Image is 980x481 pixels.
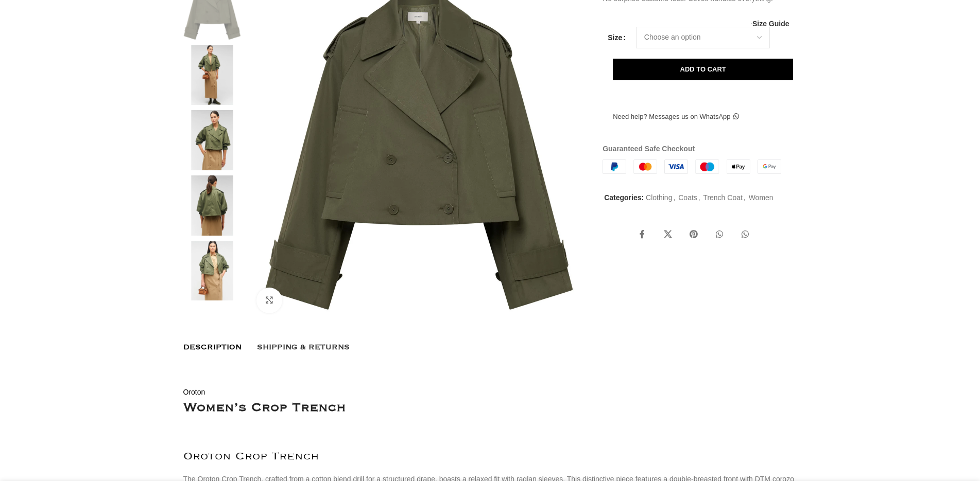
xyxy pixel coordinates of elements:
h2: Oroton Crop Trench [183,450,797,463]
span: Shipping & Returns [257,342,350,353]
a: Women [749,193,773,202]
span: , [698,192,700,203]
a: Need help? Messages us on WhatsApp [603,106,749,128]
a: Trench Coat [703,193,743,202]
img: Oroton dresses [181,175,244,236]
img: Oroton Green dress [181,45,244,105]
span: , [744,192,746,203]
a: Shipping & Returns [257,336,350,358]
img: guaranteed-safe-checkout-bordered.j [603,159,781,174]
img: Crop Trench [181,241,244,301]
a: WhatsApp social link [709,224,730,245]
a: Clothing [646,193,672,202]
label: Size [608,32,626,43]
span: , [673,192,675,203]
a: X social link [658,224,678,245]
a: Pinterest social link [683,224,704,245]
strong: Women’s Crop Trench [183,403,346,412]
button: Add to cart [613,59,793,80]
strong: Guaranteed Safe Checkout [603,145,695,153]
span: Categories: [604,193,644,202]
span: Description [183,342,242,353]
a: Facebook social link [632,224,652,245]
img: Oroton dress [181,110,244,170]
a: Description [183,336,242,358]
a: WhatsApp social link [735,224,755,245]
a: Oroton [183,388,205,396]
a: Coats [678,193,697,202]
